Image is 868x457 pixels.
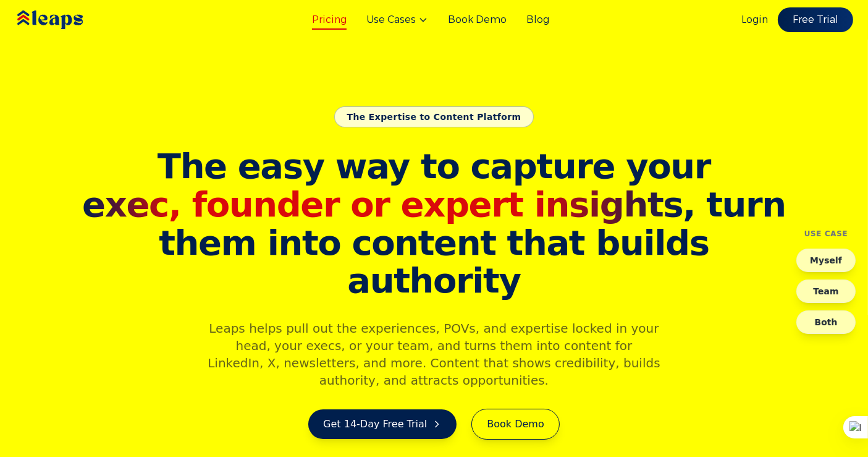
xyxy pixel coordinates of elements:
[366,12,428,27] button: Use Cases
[15,2,120,38] img: Leaps Logo
[796,280,856,303] button: Team
[78,224,790,300] span: them into content that builds authority
[158,146,710,186] span: The easy way to capture your
[741,12,768,27] a: Login
[312,12,347,27] a: Pricing
[82,184,683,224] span: exec, founder or expert insights
[78,186,790,224] span: , turn
[197,320,672,389] p: Leaps helps pull out the experiences, POVs, and expertise locked in your head, your execs, or you...
[796,249,856,272] button: Myself
[526,12,549,27] a: Blog
[804,229,848,239] h4: Use Case
[308,409,457,439] a: Get 14-Day Free Trial
[448,12,507,27] a: Book Demo
[778,7,853,32] a: Free Trial
[796,310,856,334] button: Both
[471,409,559,440] a: Book Demo
[334,106,534,127] div: The Expertise to Content Platform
